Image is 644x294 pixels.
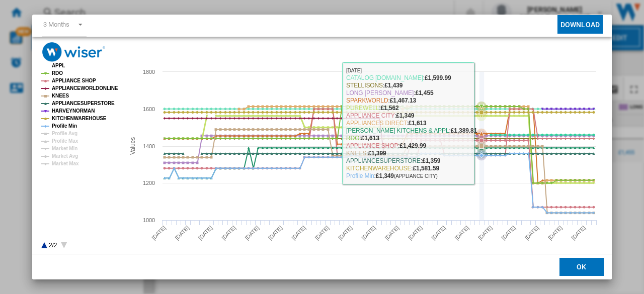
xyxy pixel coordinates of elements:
tspan: Profile Max [52,138,78,144]
tspan: Values [129,137,136,155]
tspan: [DATE] [290,225,307,241]
tspan: 1600 [143,106,155,112]
tspan: Market Max [52,161,79,166]
div: 3 Months [43,21,69,28]
tspan: [DATE] [500,225,517,241]
tspan: [DATE] [220,225,237,241]
md-dialog: Product popup [32,15,612,279]
button: Download [557,15,603,34]
tspan: [DATE] [454,225,470,241]
tspan: APPLIANCE SHOP [52,78,96,83]
tspan: [DATE] [244,225,260,241]
tspan: 1000 [143,217,155,223]
tspan: [DATE] [360,225,377,241]
tspan: Market Avg [52,153,78,159]
tspan: [DATE] [337,225,354,241]
text: 2/2 [49,242,57,249]
tspan: APPL [52,63,65,68]
tspan: 1800 [143,69,155,75]
tspan: [DATE] [430,225,447,241]
tspan: [DATE] [197,225,214,241]
tspan: [DATE] [313,225,330,241]
img: logo_wiser_300x94.png [42,42,105,62]
tspan: [DATE] [407,225,424,241]
tspan: [DATE] [547,225,563,241]
tspan: [DATE] [384,225,400,241]
tspan: KITCHENWAREHOUSE [52,116,107,121]
tspan: [DATE] [570,225,587,241]
tspan: APPLIANCESUPERSTORE [52,101,115,106]
tspan: [DATE] [174,225,190,241]
tspan: APPLIANCEWORLDONLINE [52,85,118,91]
button: OK [559,258,604,276]
tspan: [DATE] [524,225,540,241]
tspan: [DATE] [477,225,494,241]
tspan: HARVEYNORMAN [52,108,95,114]
tspan: RDO [52,70,63,76]
tspan: [DATE] [150,225,167,241]
tspan: Profile Avg [52,131,77,136]
tspan: Profile Min [52,123,77,129]
tspan: [DATE] [267,225,284,241]
tspan: 1200 [143,180,155,186]
tspan: 1400 [143,143,155,149]
tspan: Market Min [52,146,77,151]
tspan: KNEES [52,93,69,99]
